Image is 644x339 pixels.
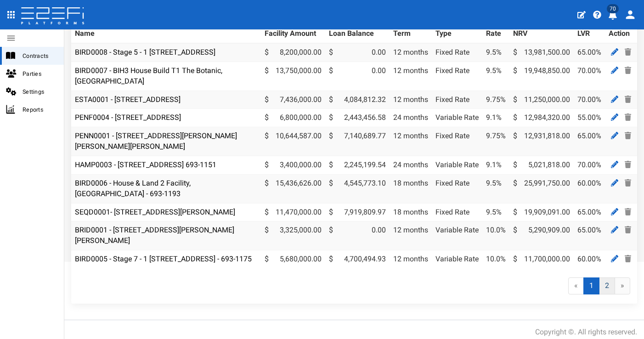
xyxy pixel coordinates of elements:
[574,203,605,221] td: 65.00%
[23,51,56,61] span: Contracts
[432,221,482,250] td: Variable Rate
[261,90,325,109] td: 7,436,000.00
[509,250,574,268] td: 11,700,000.00
[622,94,633,105] a: Delete Contract
[622,177,633,189] a: Delete Contract
[432,174,482,203] td: Fixed Rate
[509,127,574,156] td: 12,931,818.00
[574,43,605,62] td: 65.00%
[482,127,509,156] td: 9.75%
[574,156,605,174] td: 70.00%
[390,203,432,221] td: 18 months
[261,43,325,62] td: 8,200,000.00
[574,90,605,109] td: 70.00%
[622,206,633,218] a: Delete Contract
[583,277,599,294] span: 1
[325,62,390,90] td: 0.00
[325,156,390,174] td: 2,245,199.54
[482,62,509,90] td: 9.5%
[390,109,432,127] td: 24 months
[325,203,390,221] td: 7,919,809.97
[75,179,191,198] a: BIRD0006 - House & Land 2 Facility, [GEOGRAPHIC_DATA] - 693-1193
[325,90,390,109] td: 4,084,812.32
[261,203,325,221] td: 11,470,000.00
[622,112,633,123] a: Delete Contract
[325,250,390,268] td: 4,700,494.93
[261,127,325,156] td: 10,644,587.00
[75,254,252,263] a: BIRD0005 - Stage 7 - 1 [STREET_ADDRESS] - 693-1175
[390,90,432,109] td: 12 months
[482,156,509,174] td: 9.1%
[75,95,181,104] a: ESTA0001 - [STREET_ADDRESS]
[574,109,605,127] td: 55.00%
[432,203,482,221] td: Fixed Rate
[75,226,234,245] a: BRID0001 - [STREET_ADDRESS][PERSON_NAME][PERSON_NAME]
[325,43,390,62] td: 0.00
[432,127,482,156] td: Fixed Rate
[509,109,574,127] td: 12,984,320.00
[509,62,574,90] td: 19,948,850.00
[482,250,509,268] td: 10.0%
[432,156,482,174] td: Variable Rate
[482,203,509,221] td: 9.5%
[75,131,237,151] a: PENN0001 - [STREET_ADDRESS][PERSON_NAME][PERSON_NAME][PERSON_NAME]
[325,127,390,156] td: 7,140,689.77
[261,109,325,127] td: 6,800,000.00
[23,86,56,97] span: Settings
[390,62,432,90] td: 12 months
[390,43,432,62] td: 12 months
[23,68,56,79] span: Parties
[432,62,482,90] td: Fixed Rate
[509,221,574,250] td: 5,290,909.00
[432,109,482,127] td: Variable Rate
[75,66,222,85] a: BIRD0007 - BIH3 House Build T1 The Botanic, [GEOGRAPHIC_DATA]
[432,43,482,62] td: Fixed Rate
[509,174,574,203] td: 25,991,750.00
[261,62,325,90] td: 13,750,000.00
[622,159,633,170] a: Delete Contract
[482,90,509,109] td: 9.75%
[482,43,509,62] td: 9.5%
[622,130,633,141] a: Delete Contract
[482,221,509,250] td: 10.0%
[509,43,574,62] td: 13,981,500.00
[574,250,605,268] td: 60.00%
[23,104,56,115] span: Reports
[325,109,390,127] td: 2,443,456.58
[574,221,605,250] td: 65.00%
[574,62,605,90] td: 70.00%
[622,46,633,58] a: Delete Contract
[599,277,615,294] a: 2
[482,174,509,203] td: 9.5%
[75,48,215,56] a: BIRD0008 - Stage 5 - 1 [STREET_ADDRESS]
[622,65,633,76] a: Delete Contract
[568,277,584,294] span: «
[622,224,633,236] a: Delete Contract
[325,174,390,203] td: 4,545,773.10
[574,174,605,203] td: 60.00%
[390,174,432,203] td: 18 months
[390,221,432,250] td: 12 months
[390,156,432,174] td: 24 months
[261,221,325,250] td: 3,325,000.00
[261,156,325,174] td: 3,400,000.00
[615,277,630,294] a: »
[432,250,482,268] td: Variable Rate
[535,327,637,338] div: Copyright ©. All rights reserved.
[509,90,574,109] td: 11,250,000.00
[482,109,509,127] td: 9.1%
[325,221,390,250] td: 0.00
[622,253,633,265] a: Delete Contract
[390,250,432,268] td: 12 months
[574,127,605,156] td: 65.00%
[261,250,325,268] td: 5,680,000.00
[75,208,235,216] a: SEQD0001- [STREET_ADDRESS][PERSON_NAME]
[390,127,432,156] td: 12 months
[261,174,325,203] td: 15,436,626.00
[75,113,181,122] a: PENF0004 - [STREET_ADDRESS]
[509,203,574,221] td: 19,909,091.00
[75,160,216,169] a: HAMP0003 - [STREET_ADDRESS] 693-1151
[432,90,482,109] td: Fixed Rate
[509,156,574,174] td: 5,021,818.00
